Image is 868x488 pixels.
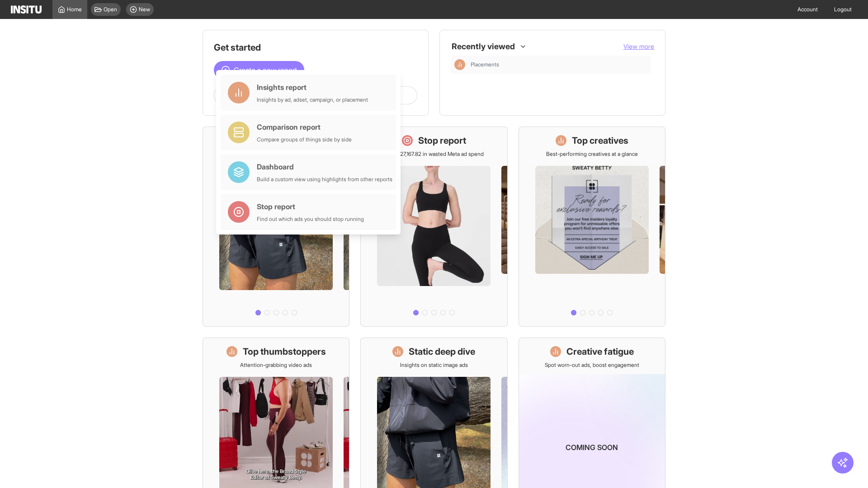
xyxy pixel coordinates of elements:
h1: Static deep dive [409,345,475,358]
h1: Top creatives [572,134,628,147]
span: New [139,6,150,13]
div: Insights report [257,82,368,93]
button: Create a new report [214,61,304,79]
img: Logo [11,5,42,14]
h1: Stop report [418,134,466,147]
p: Insights on static image ads [400,361,468,369]
div: Build a custom view using highlights from other reports [257,176,392,183]
a: Top creativesBest-performing creatives at a glance [519,127,665,327]
div: Insights by ad, adset, campaign, or placement [257,96,368,103]
p: Save £27,167.82 in wasted Meta ad spend [384,150,484,158]
div: Find out which ads you should stop running [257,216,364,223]
span: View more [623,42,654,50]
span: Placements [471,61,647,68]
h1: Get started [214,41,417,54]
span: Home [67,6,82,13]
span: Create a new report [234,65,297,75]
div: Stop report [257,201,364,212]
p: Attention-grabbing video ads [240,361,312,369]
span: Placements [471,61,499,68]
div: Insights [454,59,465,70]
div: Dashboard [257,161,392,172]
h1: Top thumbstoppers [243,345,326,358]
span: Open [104,6,117,13]
div: Comparison report [257,122,352,132]
button: View more [623,42,654,51]
div: Compare groups of things side by side [257,136,352,143]
a: Stop reportSave £27,167.82 in wasted Meta ad spend [360,127,507,327]
p: Best-performing creatives at a glance [546,150,638,158]
a: What's live nowSee all active ads instantly [203,127,349,327]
